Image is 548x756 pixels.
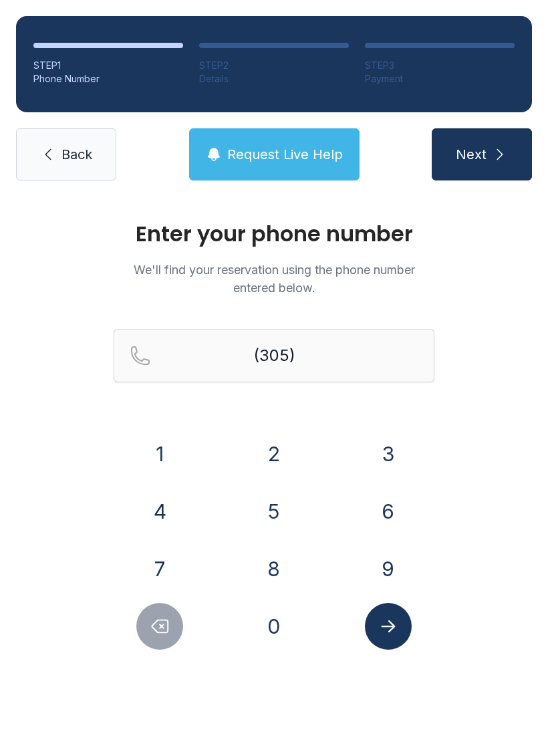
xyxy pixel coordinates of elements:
button: 9 [365,545,412,592]
p: We'll find your reservation using the phone number entered below. [114,261,434,297]
div: Details [199,72,349,86]
input: Reservation phone number [114,329,434,382]
button: 8 [251,545,297,592]
button: 3 [365,430,412,477]
div: Payment [365,72,515,86]
span: Back [61,145,92,164]
span: Request Live Help [227,145,343,164]
button: 0 [251,603,297,650]
button: 1 [136,430,183,477]
button: Delete number [136,603,183,650]
div: STEP 1 [33,59,183,72]
button: 7 [136,545,183,592]
button: 5 [251,488,297,535]
div: STEP 2 [199,59,349,72]
button: 4 [136,488,183,535]
button: 6 [365,488,412,535]
h1: Enter your phone number [114,223,434,245]
button: Submit lookup form [365,603,412,650]
div: STEP 3 [365,59,515,72]
span: Next [456,145,487,164]
div: Phone Number [33,72,183,86]
button: 2 [251,430,297,477]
